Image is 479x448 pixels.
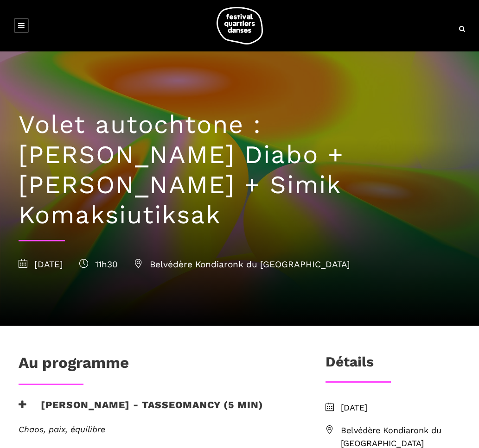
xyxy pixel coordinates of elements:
[79,259,118,270] span: 11h30
[217,7,263,44] img: logo-fqd-med
[19,353,129,377] h1: Au programme
[326,353,374,377] h3: Détails
[19,399,263,422] h3: [PERSON_NAME] - Tasseomancy (5 min)
[134,259,350,270] span: Belvédère Kondiaronk du [GEOGRAPHIC_DATA]
[19,110,460,230] h1: Volet autochtone : [PERSON_NAME] Diabo + [PERSON_NAME] + Simik Komaksiutiksak
[19,424,105,434] em: Chaos, paix, équilibre
[341,401,460,415] span: [DATE]
[19,259,63,270] span: [DATE]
